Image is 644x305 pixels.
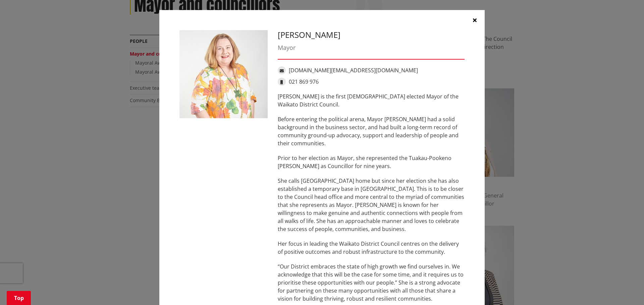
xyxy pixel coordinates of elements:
img: Jacqui Church [179,30,268,118]
p: She calls [GEOGRAPHIC_DATA] home but since her election she has also established a temporary base... [278,177,465,233]
iframe: Messenger Launcher [613,277,637,301]
a: 021 869 976 [289,78,319,85]
div: Mayor [278,43,465,52]
a: [DOMAIN_NAME][EMAIL_ADDRESS][DOMAIN_NAME] [289,67,418,74]
p: Her focus in leading the Waikato District Council centres on the delivery of positive outcomes an... [278,240,465,256]
p: Before entering the political arena, Mayor [PERSON_NAME] had a solid background in the business s... [278,115,465,147]
a: Top [7,291,31,305]
p: “Our District embraces the state of high growth we find ourselves in. We acknowledge that this wi... [278,262,465,303]
p: Prior to her election as Mayor, she represented the Tuakau-Pookeno [PERSON_NAME] as Councillor fo... [278,154,465,170]
p: [PERSON_NAME] is the first [DEMOGRAPHIC_DATA] elected Mayor of the Waikato District Council. [278,92,465,108]
h3: [PERSON_NAME] [278,30,465,40]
